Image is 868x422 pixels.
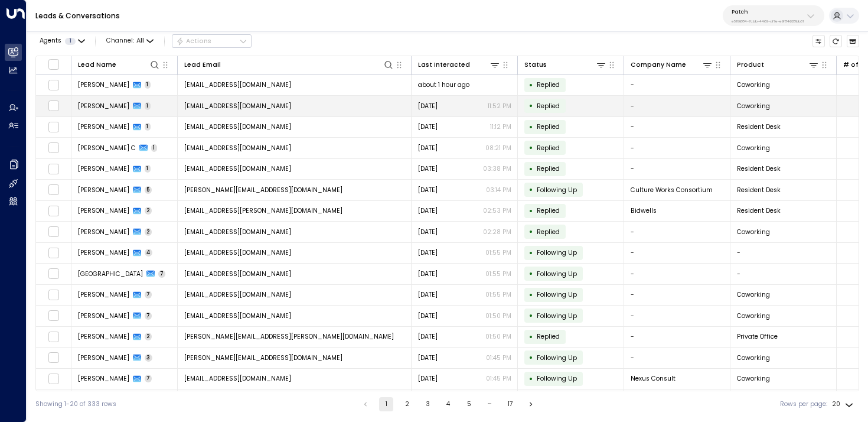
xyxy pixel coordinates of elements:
[35,35,88,47] button: Agents1
[400,397,414,411] button: Go to page 2
[737,102,770,111] span: Coworking
[737,311,770,320] span: Coworking
[40,38,61,44] span: Agents
[35,11,120,21] a: Leads & Conversations
[184,59,394,70] div: Lead Email
[737,374,770,383] span: Coworking
[48,142,59,154] span: Toggle select row
[624,389,730,410] td: -
[78,311,129,320] span: jack day
[537,228,560,236] span: Replied
[537,144,560,152] span: Replied
[812,35,825,48] button: Customize
[483,206,511,215] p: 02:53 PM
[145,375,152,382] span: 7
[537,186,577,194] span: Following Up
[145,81,151,89] span: 1
[732,19,804,24] p: e5119684-7cbb-4469-af7e-e9f84628bb31
[358,397,539,411] nav: pagination navigation
[78,332,129,341] span: Victoria Barker
[418,248,438,257] span: Yesterday
[420,397,435,411] button: Go to page 3
[737,122,781,131] span: Resident Desk
[483,228,511,236] p: 02:28 PM
[145,228,152,236] span: 2
[103,35,157,47] button: Channel:All
[485,311,511,320] p: 01:50 PM
[145,123,151,131] span: 1
[184,290,291,299] span: willettsliam@ouook.com
[537,374,577,383] span: Following Up
[78,164,129,173] span: Katherine Foreman
[78,80,129,89] span: Edie Kulman
[529,182,533,197] div: •
[529,329,533,345] div: •
[78,60,116,70] div: Lead Name
[529,287,533,303] div: •
[624,264,730,284] td: -
[78,102,129,111] span: Zulfikar Karbani
[78,228,129,236] span: Gareth Ferguson
[418,80,469,89] span: about 1 hour ago
[184,248,291,257] span: saravanancd@gmail.com
[529,371,533,387] div: •
[184,374,291,383] span: spencerhumphrys@nexusconsult.org
[529,245,533,261] div: •
[441,397,455,411] button: Go to page 4
[145,207,152,215] span: 2
[485,332,511,341] p: 01:50 PM
[172,34,252,48] div: Button group with a nested menu
[184,353,342,362] span: adam@slurp.work
[418,374,438,383] span: Yesterday
[145,333,152,340] span: 2
[418,144,438,152] span: Yesterday
[529,203,533,219] div: •
[176,37,212,46] div: Actions
[184,270,291,278] span: luke.amalgamservices@gmail.com
[529,266,533,281] div: •
[145,291,152,298] span: 7
[184,206,342,215] span: lauren.townsend@bidwells.co.uk
[624,327,730,348] td: -
[184,122,291,131] span: biancadantas1976@gmail.com
[48,331,59,342] span: Toggle select row
[418,332,438,341] span: Yesterday
[48,352,59,363] span: Toggle select row
[48,79,59,90] span: Toggle select row
[529,140,533,155] div: •
[832,397,856,411] div: 20
[631,186,713,194] span: Culture Works Consortium
[462,397,476,411] button: Go to page 5
[732,8,804,15] p: Patch
[482,397,497,411] div: …
[184,80,291,89] span: ediek@hotmail.co.uk
[631,374,676,383] span: Nexus Consult
[737,186,781,194] span: Resident Desk
[737,228,770,236] span: Coworking
[65,38,76,45] span: 1
[483,164,511,173] p: 03:38 PM
[78,122,129,131] span: Bianca Dantas
[78,374,129,383] span: Spencer Humphrys
[184,144,291,152] span: raghavi1991@gmail.com
[418,228,438,236] span: Yesterday
[184,164,291,173] span: katherinef@ctlcomms.com
[537,206,560,215] span: Replied
[48,121,59,132] span: Toggle select row
[624,117,730,138] td: -
[485,248,511,257] p: 01:55 PM
[529,98,533,113] div: •
[48,163,59,174] span: Toggle select row
[184,186,342,194] span: michael.short@cultureworksconsortium.com
[737,80,770,89] span: Coworking
[723,5,824,26] button: Patche5119684-7cbb-4469-af7e-e9f84628bb31
[537,80,560,89] span: Replied
[418,353,438,362] span: Yesterday
[172,34,252,48] button: Actions
[730,243,837,264] td: -
[537,270,577,278] span: Following Up
[103,35,157,47] span: Channel:
[780,400,827,409] label: Rows per page:
[418,164,438,173] span: Yesterday
[737,144,770,152] span: Coworking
